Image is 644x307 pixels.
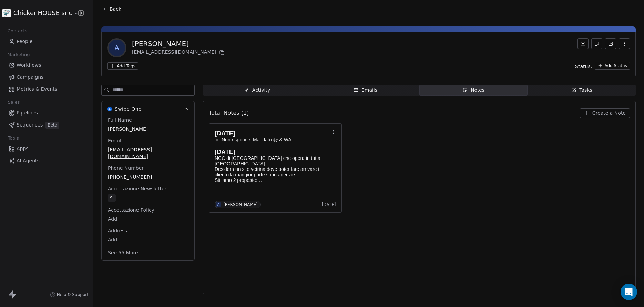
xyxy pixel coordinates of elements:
[102,117,194,260] div: Swipe OneSwipe One
[13,9,72,18] span: ChickenHOUSE snc
[109,40,125,56] span: A
[595,62,630,70] button: Add Status
[57,292,89,297] span: Help & Support
[223,202,258,207] div: [PERSON_NAME]
[132,39,226,48] div: [PERSON_NAME]
[106,137,123,144] span: Email
[108,174,188,180] span: [PHONE_NUMBER]
[17,62,41,69] span: Workflows
[102,101,194,117] button: Swipe OneSwipe One
[115,106,142,112] span: Swipe One
[6,84,87,95] a: Metrics & Events
[107,107,112,111] img: Swipe One
[8,7,73,19] button: ChickenHOUSE snc
[106,227,129,234] span: Address
[209,109,249,117] span: Total Notes (1)
[6,107,87,119] a: Pipelines
[17,109,38,117] span: Pipelines
[575,63,592,70] span: Status:
[4,50,33,60] span: Marketing
[110,195,114,201] div: Si
[107,62,138,70] button: Add Tags
[580,108,630,118] button: Create a Note
[353,87,377,94] div: Emails
[217,202,220,207] div: A
[6,72,87,83] a: Campaigns
[106,117,133,123] span: Full Name
[106,165,145,172] span: Phone Number
[108,146,188,160] span: [EMAIL_ADDRESS][DOMAIN_NAME]
[106,207,156,213] span: Accettazione Policy
[571,87,592,94] div: Tasks
[5,97,23,108] span: Sales
[106,185,168,192] span: Accettazione Newsletter
[45,122,59,129] span: Beta
[6,143,87,154] a: Apps
[215,149,329,155] h2: [DATE]
[5,133,22,143] span: Tools
[17,74,43,81] span: Campaigns
[621,284,637,300] div: Open Intercom Messenger
[17,121,43,129] span: Sequences
[6,119,87,131] a: SequencesBeta
[108,236,188,243] span: Add
[322,202,336,207] span: [DATE]
[108,216,188,222] span: Add
[6,155,87,166] a: AI Agents
[4,26,30,36] span: Contacts
[222,137,329,142] p: Non risponde. Mandato @ & WA
[215,155,329,166] p: NCC di [GEOGRAPHIC_DATA] che opera in tutta [GEOGRAPHIC_DATA].
[104,246,142,259] button: See 55 More
[6,59,87,71] a: Workflows
[244,87,270,94] div: Activity
[215,130,329,137] h1: [DATE]
[108,125,188,132] span: [PERSON_NAME]
[215,166,329,177] p: Desidera un sito vetrina dove poter fare arrivare i clienti (la maggior parte sono agenzie.
[17,86,57,93] span: Metrics & Events
[50,292,89,297] a: Help & Support
[99,3,125,15] button: Back
[17,145,29,152] span: Apps
[110,6,121,12] span: Back
[6,36,87,47] a: People
[17,38,33,45] span: People
[17,157,40,164] span: AI Agents
[592,110,626,117] span: Create a Note
[215,177,329,183] p: Stiliamo 2 proposte:
[2,9,11,17] img: 4.jpg
[132,48,226,57] div: [EMAIL_ADDRESS][DOMAIN_NAME]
